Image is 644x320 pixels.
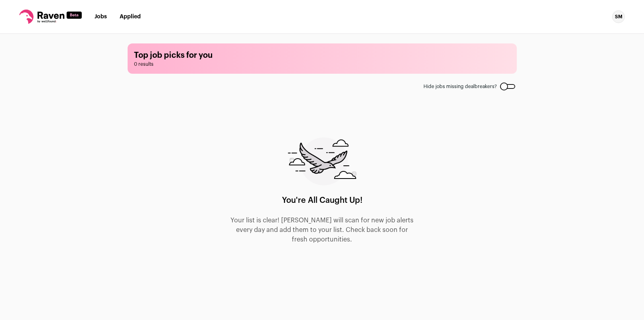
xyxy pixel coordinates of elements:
[134,61,510,67] span: 0 results
[95,14,107,20] a: Jobs
[288,137,356,185] img: raven-searching-graphic-988e480d85f2d7ca07d77cea61a0e572c166f105263382683f1c6e04060d3bee.png
[423,83,497,90] span: Hide jobs missing dealbreakers?
[134,50,510,61] h1: Top job picks for you
[120,14,141,20] a: Applied
[612,10,625,23] div: SM
[282,195,362,206] h1: You're All Caught Up!
[612,10,625,23] button: Open dropdown
[230,216,415,244] p: Your list is clear! [PERSON_NAME] will scan for new job alerts every day and add them to your lis...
